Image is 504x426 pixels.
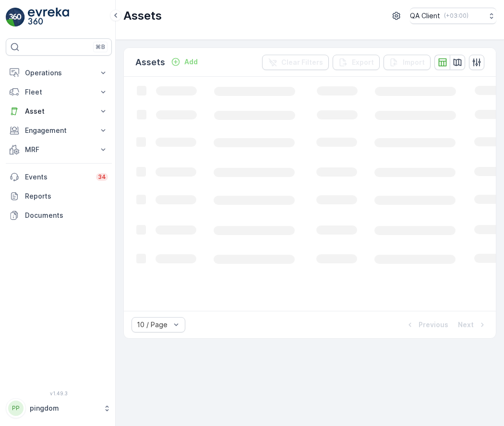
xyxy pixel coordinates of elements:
[123,8,162,24] p: Assets
[458,320,474,330] p: Next
[262,55,329,70] button: Clear Filters
[410,11,440,21] p: QA Client
[457,319,488,331] button: Next
[25,145,93,154] p: MRF
[419,320,448,330] p: Previous
[403,58,425,67] p: Import
[25,87,93,97] p: Fleet
[410,8,496,24] button: QA Client(+03:00)
[6,390,112,396] span: v 1.49.3
[444,12,468,20] p: ( +03:00 )
[6,206,112,225] a: Documents
[352,58,374,67] p: Export
[6,83,112,102] button: Fleet
[6,121,112,140] button: Engagement
[135,56,165,69] p: Assets
[98,173,106,181] p: 34
[6,398,112,418] button: PPpingdom
[96,43,105,51] p: ⌘B
[167,56,202,68] button: Add
[25,68,93,78] p: Operations
[25,172,90,182] p: Events
[281,58,323,67] p: Clear Filters
[6,63,112,83] button: Operations
[25,106,93,116] p: Asset
[404,319,449,331] button: Previous
[184,57,198,67] p: Add
[384,55,431,70] button: Import
[25,126,93,135] p: Engagement
[6,8,25,27] img: logo
[8,401,24,416] div: PP
[30,403,98,413] p: pingdom
[6,187,112,206] a: Reports
[6,102,112,121] button: Asset
[25,211,108,220] p: Documents
[333,55,380,70] button: Export
[28,8,69,27] img: logo_light-DOdMpM7g.png
[25,191,108,201] p: Reports
[6,140,112,159] button: MRF
[6,167,112,187] a: Events34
